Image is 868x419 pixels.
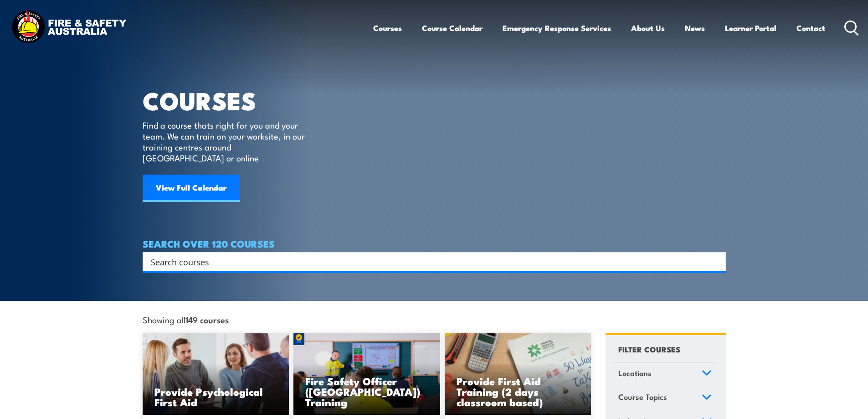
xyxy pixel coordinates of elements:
[143,238,726,248] h4: SEARCH OVER 120 COURSES
[143,89,318,111] h1: COURSES
[457,376,580,407] h3: Provide First Aid Training (2 days classroom based)
[143,119,309,163] p: Find a course thats right for you and your team. We can train on your worksite, in our training c...
[618,367,652,379] span: Locations
[618,343,680,355] h4: FILTER COURSES
[151,255,706,269] input: Search input
[445,333,591,415] img: Mental Health First Aid Training (Standard) – Classroom
[185,313,229,326] strong: 149 courses
[422,16,483,40] a: Course Calendar
[503,16,611,40] a: Emergency Response Services
[293,333,440,415] a: Fire Safety Officer ([GEOGRAPHIC_DATA]) Training
[373,16,402,40] a: Courses
[685,16,705,40] a: News
[143,333,289,415] img: Mental Health First Aid Training Course from Fire & Safety Australia
[725,16,776,40] a: Learner Portal
[631,16,665,40] a: About Us
[153,255,708,268] form: Search form
[796,16,825,40] a: Contact
[143,333,289,415] a: Provide Psychological First Aid
[445,333,591,415] a: Provide First Aid Training (2 days classroom based)
[618,391,667,403] span: Course Topics
[710,255,723,268] button: Search magnifier button
[305,376,428,407] h3: Fire Safety Officer ([GEOGRAPHIC_DATA]) Training
[154,386,277,407] h3: Provide Psychological First Aid
[293,333,440,415] img: Fire Safety Advisor
[143,175,240,202] a: View Full Calendar
[614,386,716,410] a: Course Topics
[614,362,716,386] a: Locations
[143,315,229,324] span: Showing all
